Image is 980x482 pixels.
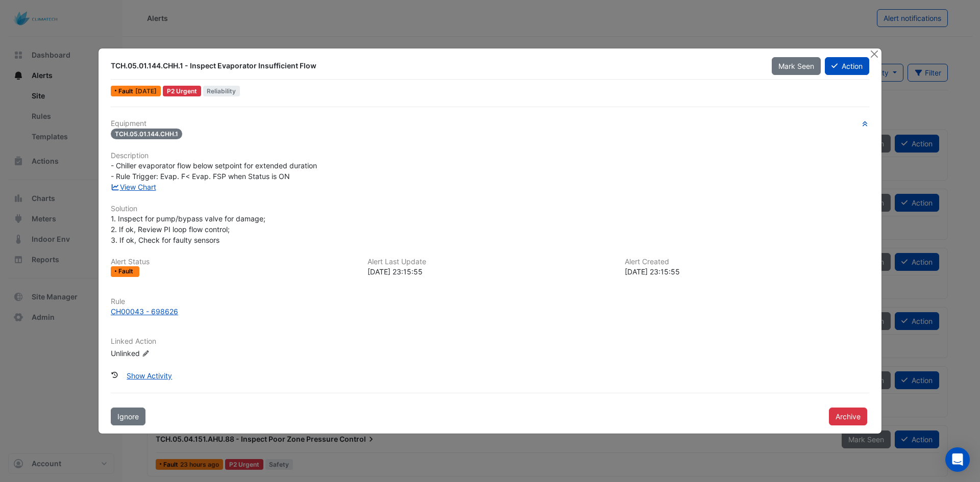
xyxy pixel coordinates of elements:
[625,258,869,266] h6: Alert Created
[111,297,869,306] h6: Rule
[142,349,150,357] fa-icon: Edit Linked Action
[135,87,157,95] span: Thu 07-Aug-2025 23:15 AEST
[825,57,869,75] button: Action
[111,258,355,266] h6: Alert Status
[111,347,233,358] div: Unlinked
[772,57,821,75] button: Mark Seen
[111,119,869,128] h6: Equipment
[111,61,759,71] div: TCH.05.01.144.CHH.1 - Inspect Evaporator Insufficient Flow
[625,266,869,277] div: [DATE] 23:15:55
[111,161,317,181] span: - Chiller evaporator flow below setpoint for extended duration - Rule Trigger: Evap. F< Evap. FSP...
[778,62,814,70] span: Mark Seen
[829,408,867,425] button: Archive
[111,306,178,317] div: CH00043 - 698626
[367,258,612,266] h6: Alert Last Update
[120,367,179,385] button: Show Activity
[118,88,135,94] span: Fault
[163,86,201,96] div: P2 Urgent
[111,183,156,191] a: View Chart
[869,48,879,59] button: Close
[111,205,869,213] h6: Solution
[117,412,139,421] span: Ignore
[203,86,240,96] span: Reliability
[945,447,970,472] div: Open Intercom Messenger
[367,266,612,277] div: [DATE] 23:15:55
[111,408,145,425] button: Ignore
[111,337,869,346] h6: Linked Action
[111,151,869,160] h6: Description
[111,306,869,317] a: CH00043 - 698626
[111,129,182,139] span: TCH.05.01.144.CHH.1
[118,268,135,274] span: Fault
[111,214,265,244] span: 1. Inspect for pump/bypass valve for damage; 2. If ok, Review PI loop flow control; 3. If ok, Che...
